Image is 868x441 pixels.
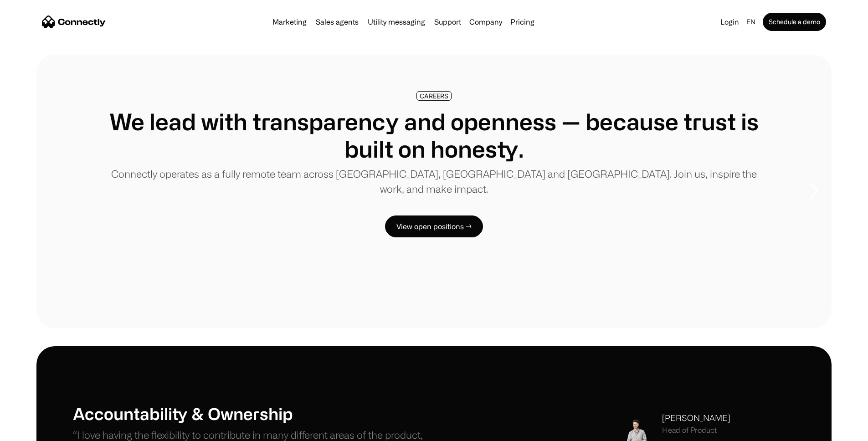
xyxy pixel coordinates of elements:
a: Sales agents [312,18,362,26]
a: Support [431,18,465,26]
div: 1 of 8 [36,55,832,328]
ul: Language list [18,425,55,438]
div: Head of Product [662,426,730,435]
div: en [743,15,761,28]
div: Company [467,15,505,28]
a: Login [717,15,743,28]
div: CAREERS [420,92,448,99]
a: Utility messaging [364,18,429,26]
h1: Accountability & Ownership [73,404,434,423]
a: home [42,15,106,29]
a: Pricing [507,18,538,26]
aside: Language selected: English [9,424,55,438]
div: [PERSON_NAME] [662,412,730,424]
div: en [746,15,755,28]
a: View open positions → [385,215,483,237]
a: Schedule a demo [763,13,826,31]
a: Marketing [269,18,310,26]
div: Company [469,15,502,28]
div: carousel [36,55,832,328]
h1: We lead with transparency and openness — because trust is built on honesty. [109,108,759,163]
div: next slide [795,146,832,237]
p: Connectly operates as a fully remote team across [GEOGRAPHIC_DATA], [GEOGRAPHIC_DATA] and [GEOGRA... [109,166,759,196]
